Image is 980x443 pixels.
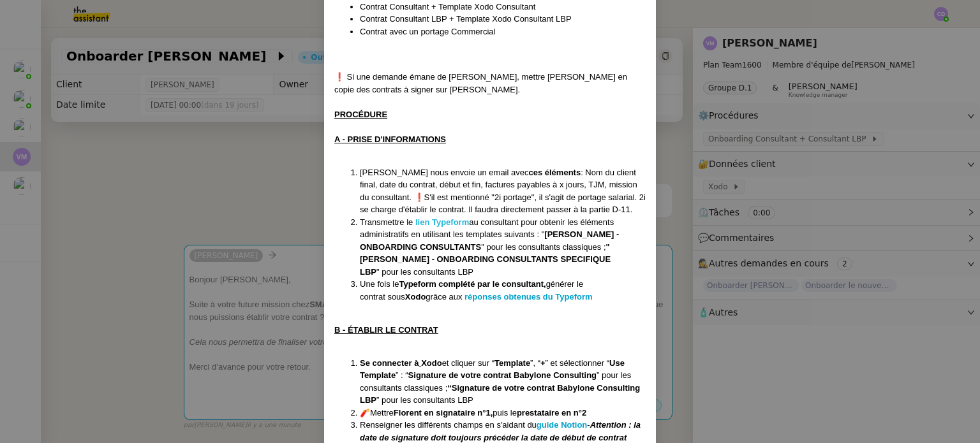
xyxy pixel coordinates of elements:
li: Contrat Consultant + Template Xodo Consultant [360,1,646,13]
strong: "[PERSON_NAME] - ONBOARDING CONSULTANTS SPECIFIQUE LBP [360,242,611,277]
li: Une fois le générer le contrat sous grâce aux [360,278,646,303]
strong: “Signature de votre contrat Babylone Consulting LBP [360,383,640,405]
u: PROCÉDURE [334,110,387,119]
a: réponses obtenues du Typeform [464,292,593,301]
strong: Typeform complété par le consultant, [399,279,546,289]
a: lien Typeform [415,217,469,227]
li: Mettre puis le [360,407,646,419]
strong: prestataire en n°2 [517,408,586,418]
li: Contrat avec un portage Commercial [360,25,646,38]
strong: Signature de votre contrat Babylone Consulting [408,370,597,380]
strong: 🧨 [360,408,370,418]
strong: + [540,358,546,368]
strong: Se connecter à Xodo [360,358,442,368]
li: Transmettre le au consultant pour obtenir les éléments administratifs en utilisant les templates ... [360,216,646,279]
li: [PERSON_NAME] nous envoie un email avec : Nom du client final, date du contrat, début et fin, fac... [360,166,646,216]
a: guide Notion [537,420,587,430]
strong: Xodo [405,292,426,301]
strong: Template [494,358,530,368]
strong: [PERSON_NAME] - ONBOARDING CONSULTANTS [360,229,619,252]
em: Attention : la date de signature doit toujours précéder la date de début de contrat [360,420,641,442]
strong: Florent en signataire n°1, [394,408,493,418]
div: ❗ Si une demande émane de [PERSON_NAME], mettre [PERSON_NAME] en copie des contrats à signer sur ... [334,71,646,96]
u: A - PRISE D'INFORMATIONS [334,134,446,144]
li: et cliquer sur “ ”, “ ” et sélectionner “ ” : “ ” pour les consultants classiques ; ” pour les co... [360,357,646,407]
li: Contrat Consultant LBP + Template Xodo Consultant LBP [360,13,646,25]
strong: ces éléments [528,168,581,177]
u: B - ÉTABLIR LE CONTRAT [334,325,438,335]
